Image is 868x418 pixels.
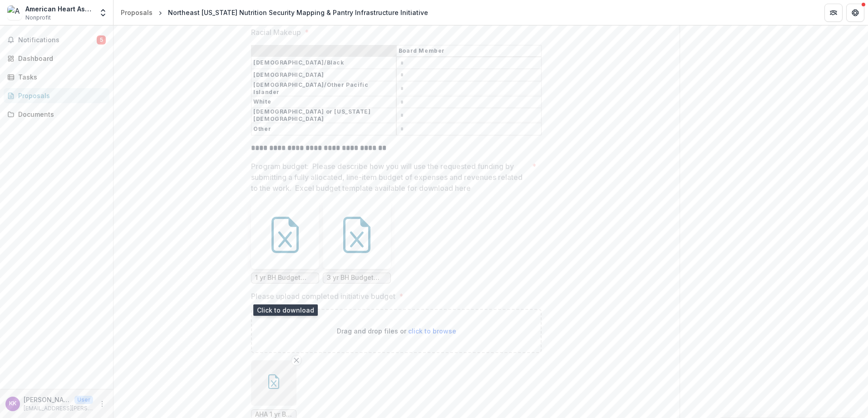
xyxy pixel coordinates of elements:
div: Dashboard [18,54,102,63]
div: Tasks [18,72,102,82]
span: 5 [97,35,106,45]
span: 3 yr BH Budget Template.xlsx [327,274,387,282]
th: Board Member [396,45,542,57]
th: [DEMOGRAPHIC_DATA]/Other Pacific Islander [252,81,397,96]
a: Proposals [117,6,156,19]
button: More [97,398,108,409]
span: Nonprofit [25,14,51,22]
p: User [74,396,93,404]
p: Racial Makeup [251,27,301,38]
div: Documents [18,109,102,119]
p: Program budget: Please describe how you will use the requested funding by submitting a fully allo... [251,161,528,194]
a: Documents [4,107,109,122]
div: Kayla Kranenburg [9,401,16,407]
button: Remove File [291,355,302,366]
div: Proposals [18,91,102,100]
div: 1 yr BH Budget Template.xlsx [251,201,319,284]
div: 3 yr BH Budget Template.xlsx [323,201,391,284]
button: Partners [824,4,843,22]
span: click to browse [408,327,456,335]
th: [DEMOGRAPHIC_DATA] or [US_STATE][DEMOGRAPHIC_DATA] [252,108,397,123]
div: American Heart Association [25,4,93,14]
button: Notifications5 [4,33,109,47]
span: 1 yr BH Budget Template.xlsx [255,274,315,282]
p: Please upload completed initiative budget [251,291,395,302]
span: Notifications [18,36,97,44]
a: Dashboard [4,51,109,66]
button: Get Help [846,4,864,22]
p: [PERSON_NAME] [24,395,71,404]
img: American Heart Association [7,5,22,20]
th: [DEMOGRAPHIC_DATA] [252,69,397,81]
nav: breadcrumb [117,6,432,19]
p: [EMAIL_ADDRESS][PERSON_NAME][DOMAIN_NAME] [24,404,93,413]
div: Proposals [121,8,153,17]
button: Open entity switcher [97,4,109,22]
th: White [252,96,397,108]
a: Proposals [4,88,109,103]
div: Northeast [US_STATE] Nutrition Security Mapping & Pantry Infrastructure Initiative [168,8,428,17]
p: Drag and drop files or [337,326,456,336]
th: [DEMOGRAPHIC_DATA]/Black [252,57,397,69]
th: Other [252,123,397,135]
a: Tasks [4,70,109,85]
